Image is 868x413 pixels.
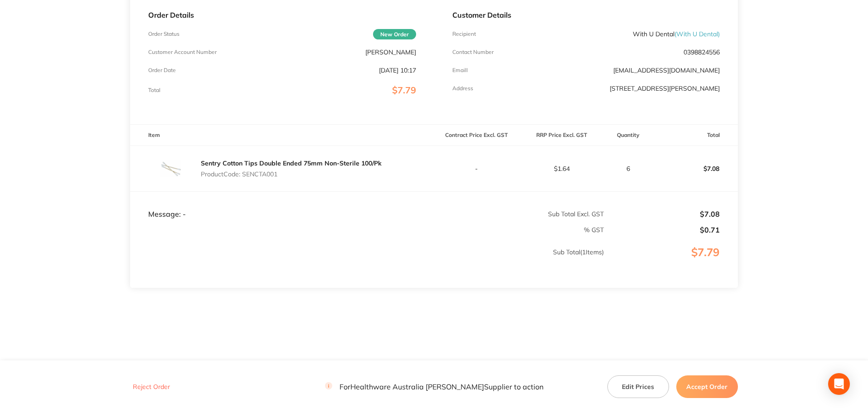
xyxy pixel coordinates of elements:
[201,159,382,167] a: Sentry Cotton Tips Double Ended 75mm Non-Sterile 100/Pk
[452,11,720,19] p: Customer Details
[148,49,217,55] p: Customer Account Number
[131,226,604,233] p: % GST
[435,165,519,172] p: -
[435,210,604,218] p: Sub Total Excl. GST
[613,66,720,74] a: [EMAIL_ADDRESS][DOMAIN_NAME]
[452,31,476,37] p: Recipient
[452,85,473,92] p: Address
[605,165,652,172] p: 6
[148,11,416,19] p: Order Details
[452,49,494,55] p: Contact Number
[605,226,720,234] p: $0.71
[373,29,416,39] span: New Order
[130,191,434,219] td: Message: -
[148,87,160,93] p: Total
[674,30,720,38] span: ( With U Dental )
[610,85,720,92] p: [STREET_ADDRESS][PERSON_NAME]
[379,67,416,74] p: [DATE] 10:17
[633,30,720,38] p: With U Dental
[148,31,179,37] p: Order Status
[605,246,737,277] p: $7.79
[434,125,519,146] th: Contract Price Excl. GST
[148,67,176,73] p: Order Date
[607,375,669,398] button: Edit Prices
[605,210,720,218] p: $7.08
[392,84,416,96] span: $7.79
[519,165,604,172] p: $1.64
[519,125,604,146] th: RRP Price Excl. GST
[653,125,738,146] th: Total
[604,125,653,146] th: Quantity
[676,375,738,398] button: Accept Order
[131,248,604,274] p: Sub Total ( 1 Items)
[201,170,382,178] p: Product Code: SENCTA001
[684,49,720,56] p: 0398824556
[130,383,173,391] button: Reject Order
[452,67,468,73] p: Emaill
[365,49,416,56] p: [PERSON_NAME]
[325,382,543,391] p: For Healthware Australia [PERSON_NAME] Supplier to action
[148,146,194,191] img: OXlkamVjYw
[653,158,737,180] p: $7.08
[130,125,434,146] th: Item
[828,373,850,395] div: Open Intercom Messenger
